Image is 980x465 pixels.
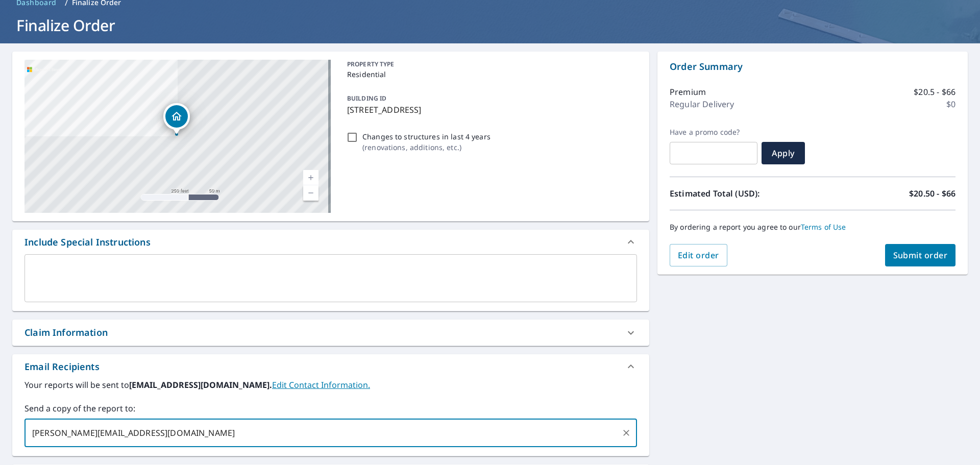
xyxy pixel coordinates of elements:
[770,148,797,159] span: Apply
[801,222,846,232] a: Terms of Use
[303,170,318,185] a: Current Level 17, Zoom In
[670,128,757,137] label: Have a promo code?
[24,360,100,374] div: Email Recipients
[909,187,955,200] p: $20.50 - $66
[347,60,633,69] p: PROPERTY TYPE
[762,142,805,164] button: Apply
[24,402,637,414] label: Send a copy of the report to:
[12,15,968,36] h1: Finalize Order
[946,98,955,110] p: $0
[670,60,955,74] p: Order Summary
[914,86,955,98] p: $20.5 - $66
[362,142,491,153] p: ( renovations, additions, etc. )
[885,244,956,266] button: Submit order
[129,379,272,390] b: [EMAIL_ADDRESS][DOMAIN_NAME].
[670,223,955,232] p: By ordering a report you agree to our
[12,320,649,346] div: Claim Information
[347,94,386,103] p: BUILDING ID
[24,235,151,249] div: Include Special Instructions
[670,98,734,110] p: Regular Delivery
[893,250,948,261] span: Submit order
[670,244,727,266] button: Edit order
[347,104,633,116] p: [STREET_ADDRESS]
[12,230,649,254] div: Include Special Instructions
[12,354,649,379] div: Email Recipients
[272,379,370,390] a: EditContactInfo
[362,131,491,142] p: Changes to structures in last 4 years
[670,86,706,98] p: Premium
[24,326,108,339] div: Claim Information
[303,185,318,201] a: Current Level 17, Zoom Out
[163,103,190,135] div: Dropped pin, building 1, Residential property, 2209 NE Village Green Dr Vancouver, WA 98684
[678,250,719,261] span: Edit order
[347,69,633,80] p: Residential
[619,426,633,440] button: Clear
[24,379,637,391] label: Your reports will be sent to
[670,187,813,200] p: Estimated Total (USD):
